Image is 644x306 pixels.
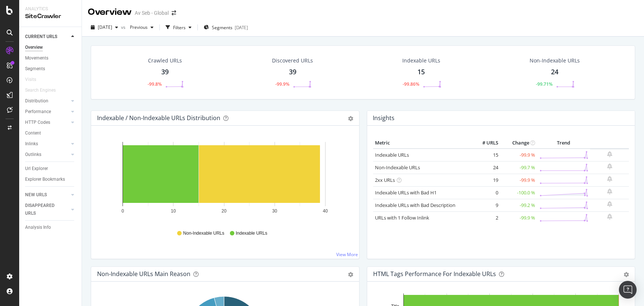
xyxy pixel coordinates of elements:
a: URLs with 1 Follow Inlink [375,214,429,221]
div: Movements [25,54,48,62]
div: 15 [417,67,425,77]
div: -99.71% [536,81,552,87]
td: 2 [471,211,500,224]
a: Indexable URLs with Bad Description [375,202,455,208]
div: Search Engines [25,86,56,94]
div: Overview [25,44,43,51]
a: HTTP Codes [25,119,69,126]
button: Filters [163,21,194,33]
td: -99.7 % [500,161,537,174]
div: Crawled URLs [148,57,182,64]
div: NEW URLS [25,191,47,199]
a: Segments [25,65,76,73]
td: 9 [471,199,500,211]
div: gear [624,272,629,277]
a: Indexable URLs [375,152,409,158]
div: Open Intercom Messenger [619,281,637,299]
td: -100.0 % [500,186,537,199]
div: 39 [289,67,296,77]
div: Url Explorer [25,165,48,173]
td: -99.9 % [500,149,537,161]
div: bell-plus [607,176,612,182]
div: Non-Indexable URLs Main Reason [97,270,190,278]
td: -99.9 % [500,211,537,224]
text: 20 [221,208,227,214]
div: bell-plus [607,188,612,194]
div: Outlinks [25,151,41,159]
div: Distribution [25,97,48,105]
a: 2xx URLs [375,177,395,183]
a: Search Engines [25,86,63,94]
td: 0 [471,186,500,199]
th: Metric [373,137,471,149]
td: -99.2 % [500,199,537,211]
div: Discovered URLs [272,57,313,64]
a: Content [25,129,76,137]
div: -99.86% [403,81,419,87]
a: Overview [25,44,76,51]
div: Performance [25,108,51,116]
h4: Insights [373,113,395,123]
div: HTTP Codes [25,119,50,126]
a: NEW URLS [25,191,69,199]
div: Content [25,129,41,137]
text: 10 [171,208,176,214]
div: DISAPPEARED URLS [25,202,62,217]
div: Indexable / Non-Indexable URLs Distribution [97,114,220,122]
div: Inlinks [25,140,38,148]
span: 2025 Sep. 17th [98,24,112,30]
a: Non-Indexable URLs [375,164,420,171]
span: vs [121,24,127,30]
a: Movements [25,54,76,62]
div: bell-plus [607,151,612,157]
div: SiteCrawler [25,12,76,21]
div: Av Seb - Global [135,9,169,17]
a: Outlinks [25,151,69,159]
div: 39 [161,67,169,77]
div: Non-Indexable URLs [530,57,580,64]
a: Analysis Info [25,224,76,231]
div: Analysis Info [25,224,51,231]
th: Change [500,137,537,149]
div: Overview [88,6,132,18]
td: 19 [471,174,500,186]
a: Inlinks [25,140,69,148]
svg: A chart. [97,137,351,223]
text: 40 [323,208,328,214]
div: gear [348,116,353,121]
a: Distribution [25,97,69,105]
td: -99.9 % [500,174,537,186]
td: 15 [471,149,500,161]
text: 30 [272,208,278,214]
div: arrow-right-arrow-left [172,10,176,16]
a: Explorer Bookmarks [25,176,76,183]
button: Segments[DATE] [201,21,251,33]
a: View More [336,251,358,258]
div: bell-plus [607,201,612,207]
div: Indexable URLs [402,57,440,64]
div: HTML Tags Performance for Indexable URLs [373,270,496,278]
div: gear [348,272,353,277]
text: 0 [121,208,124,214]
div: Analytics [25,6,76,12]
span: Indexable URLs [236,230,267,237]
a: Performance [25,108,69,116]
span: Non-Indexable URLs [183,230,224,237]
div: -99.9% [275,81,289,87]
div: Segments [25,65,45,73]
button: Previous [127,21,156,33]
div: Filters [173,24,186,31]
div: CURRENT URLS [25,33,57,41]
td: 24 [471,161,500,174]
div: -99.8% [148,81,162,87]
span: Previous [127,24,148,30]
button: [DATE] [88,21,121,33]
div: bell-plus [607,163,612,169]
a: DISAPPEARED URLS [25,202,69,217]
th: Trend [537,137,590,149]
div: [DATE] [235,24,248,31]
div: 24 [551,67,558,77]
a: Url Explorer [25,165,76,173]
a: Visits [25,76,44,84]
